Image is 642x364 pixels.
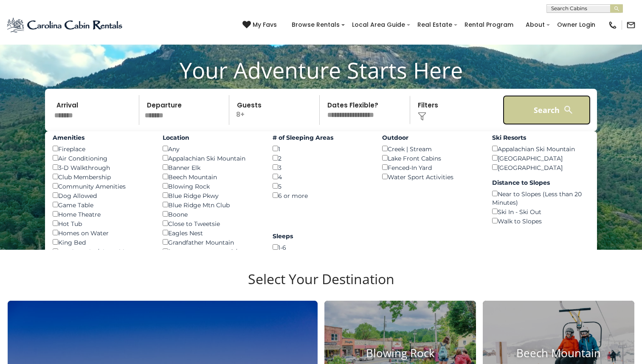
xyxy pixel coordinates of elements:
a: Rental Program [460,18,518,31]
a: About [521,18,549,31]
img: mail-regular-black.png [626,20,636,30]
div: Fireplace [53,144,150,153]
h4: Beech Mountain [483,347,634,360]
div: 1-6 [273,243,370,252]
div: 6 or more [273,191,370,200]
div: 1 [273,144,370,153]
div: 4 [273,172,370,181]
div: Fenced-In Yard [382,163,479,172]
div: Grandfather Mountain [163,237,260,247]
img: phone-regular-black.png [608,20,617,30]
a: Owner Login [553,18,600,31]
div: Close to Tweetsie [163,219,260,228]
a: Local Area Guide [348,18,409,31]
div: Eagles Nest [163,228,260,237]
p: 8+ [232,95,319,125]
div: Blue Ridge Pkwy [163,191,260,200]
label: Location [163,133,260,142]
div: [GEOGRAPHIC_DATA] [492,153,589,163]
label: Sleeps [273,232,370,240]
div: Club Membership [53,172,150,181]
div: Walk to Slopes [492,216,589,226]
div: Homes on Water [53,228,150,237]
h4: Blowing Rock [324,347,476,360]
div: Appalachian Ski Mountain [492,144,589,153]
h1: Your Adventure Starts Here [6,57,636,83]
div: Ski In - Ski Out [492,207,589,216]
div: Home Theatre [53,209,150,219]
img: Blue-2.png [6,17,124,34]
img: search-regular-white.png [563,104,574,115]
div: [GEOGRAPHIC_DATA] [492,163,589,172]
label: Ski Resorts [492,133,589,142]
div: [GEOGRAPHIC_DATA] / [PERSON_NAME] [163,247,260,265]
div: 3 [273,163,370,172]
div: King Bed [53,237,150,247]
a: Browse Rentals [287,18,344,31]
div: Beech Mountain [163,172,260,181]
label: # of Sleeping Areas [273,133,370,142]
div: Air Conditioning [53,153,150,163]
div: Blowing Rock [163,181,260,191]
div: Near to Slopes (Less than 20 Minutes) [492,189,589,207]
div: Dog Allowed [53,191,150,200]
div: Outdoor Fire/Fire Table [53,247,150,256]
div: Appalachian Ski Mountain [163,153,260,163]
div: Game Table [53,200,150,209]
div: Creek | Stream [382,144,479,153]
button: Search [503,95,591,125]
label: Amenities [53,133,150,142]
label: Outdoor [382,133,479,142]
div: Water Sport Activities [382,172,479,181]
div: Hot Tub [53,219,150,228]
div: 2 [273,153,370,163]
div: Boone [163,209,260,219]
div: Community Amenities [53,181,150,191]
img: filter--v1.png [418,112,426,121]
div: 5 [273,181,370,191]
div: Blue Ridge Mtn Club [163,200,260,209]
a: Real Estate [413,18,456,31]
div: Any [163,144,260,153]
div: Banner Elk [163,163,260,172]
label: Distance to Slopes [492,178,589,187]
div: Lake Front Cabins [382,153,479,163]
span: My Favs [253,20,277,29]
div: 3-D Walkthrough [53,163,150,172]
h3: Select Your Destination [6,271,636,301]
a: My Favs [242,20,279,30]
